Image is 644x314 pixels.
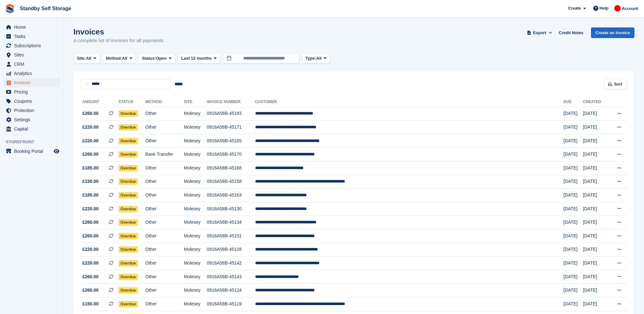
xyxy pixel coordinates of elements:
[207,189,255,202] td: 0916A58B-45163
[145,270,184,284] td: Other
[583,148,608,161] td: [DATE]
[82,178,99,185] span: £150.00
[145,189,184,202] td: Other
[184,216,207,229] td: Molesey
[82,192,99,198] span: £185.00
[118,206,138,212] span: Overdue
[145,216,184,229] td: Other
[207,257,255,270] td: 0916A58B-45142
[14,69,52,78] span: Analytics
[583,175,608,189] td: [DATE]
[614,81,622,87] span: Sort
[145,243,184,257] td: Other
[82,287,99,294] span: £260.00
[184,257,207,270] td: Molesey
[142,55,156,62] span: Status:
[3,106,60,115] a: menu
[526,27,554,38] button: Export
[73,37,163,44] p: A complete list of invoices for all payments
[145,229,184,243] td: Other
[207,202,255,216] td: 0916A58B-45130
[82,219,99,226] span: £260.00
[118,124,138,131] span: Overdue
[118,165,138,171] span: Overdue
[14,97,52,106] span: Coupons
[583,189,608,202] td: [DATE]
[583,229,608,243] td: [DATE]
[564,107,583,121] td: [DATE]
[207,175,255,189] td: 0916A58B-45158
[82,246,99,253] span: £220.00
[118,274,138,280] span: Overdue
[184,284,207,297] td: Molesey
[118,301,138,307] span: Overdue
[82,206,99,212] span: £220.00
[564,257,583,270] td: [DATE]
[302,53,330,64] button: Type: All
[207,284,255,297] td: 0916A58B-45124
[583,134,608,148] td: [DATE]
[6,139,64,145] span: Storefront
[255,97,564,107] th: Customer
[82,151,99,158] span: £260.00
[118,246,138,253] span: Overdue
[82,273,99,280] span: £260.00
[184,202,207,216] td: Molesey
[14,60,52,69] span: CRM
[3,50,60,59] a: menu
[178,53,220,64] button: Last 12 months
[207,270,255,284] td: 0916A58B-45143
[3,23,60,32] a: menu
[207,229,255,243] td: 0916A58B-45151
[207,121,255,134] td: 0916A58B-45171
[556,27,586,38] a: Credit Notes
[14,87,52,96] span: Pricing
[564,121,583,134] td: [DATE]
[145,97,184,107] th: Method
[207,134,255,148] td: 0916A58B-45165
[82,138,99,144] span: £220.00
[583,107,608,121] td: [DATE]
[184,121,207,134] td: Molesey
[106,55,122,62] span: Method:
[3,60,60,69] a: menu
[118,151,138,158] span: Overdue
[17,3,74,14] a: Standby Self Storage
[122,55,127,62] span: All
[145,107,184,121] td: Other
[583,284,608,297] td: [DATE]
[564,134,583,148] td: [DATE]
[316,55,322,62] span: All
[564,270,583,284] td: [DATE]
[583,216,608,229] td: [DATE]
[184,189,207,202] td: Molesey
[138,53,175,64] button: Status: Open
[82,124,99,131] span: £220.00
[207,243,255,257] td: 0916A58B-45128
[3,147,60,156] a: menu
[207,107,255,121] td: 0916A58B-45183
[564,161,583,175] td: [DATE]
[77,55,86,62] span: Site:
[14,115,52,124] span: Settings
[145,161,184,175] td: Other
[145,202,184,216] td: Other
[564,243,583,257] td: [DATE]
[118,219,138,226] span: Overdue
[184,161,207,175] td: Molesey
[118,97,145,107] th: Status
[5,4,15,13] img: stora-icon-8386f47178a22dfd0bd8f6a31ec36ba5ce8667c1dd55bd0f319d3a0aa187defe.svg
[564,202,583,216] td: [DATE]
[564,148,583,161] td: [DATE]
[614,5,621,11] img: Aaron Winter
[583,161,608,175] td: [DATE]
[82,301,99,307] span: £150.00
[207,148,255,161] td: 0916A58B-45170
[564,229,583,243] td: [DATE]
[82,260,99,266] span: £220.00
[14,78,52,87] span: Invoices
[591,27,634,38] a: Create an Invoice
[207,297,255,311] td: 0916A58B-45119
[184,229,207,243] td: Molesey
[184,270,207,284] td: Molesey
